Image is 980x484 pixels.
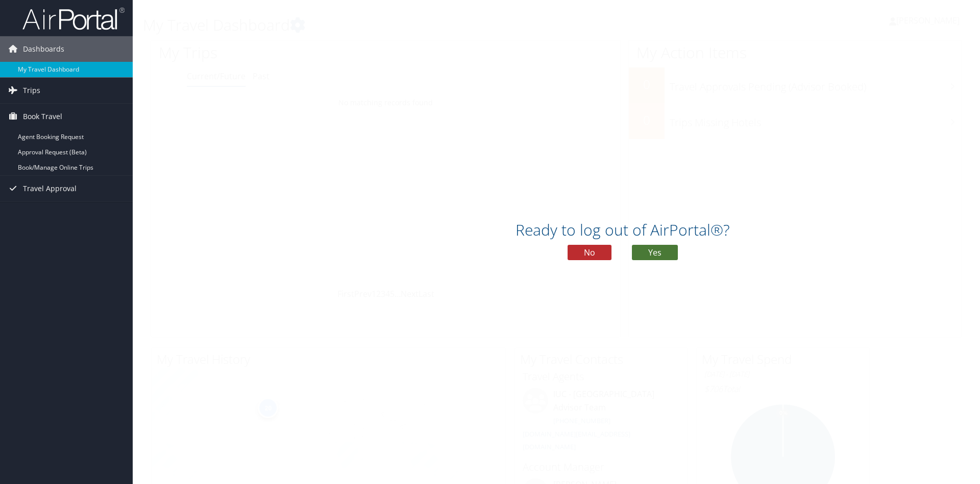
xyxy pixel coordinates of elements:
button: Yes [632,245,678,260]
span: Travel Approval [23,176,77,201]
span: Book Travel [23,104,62,129]
span: Trips [23,78,40,103]
button: No [568,245,611,260]
img: airportal-logo.png [22,7,125,31]
span: Dashboards [23,36,64,62]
